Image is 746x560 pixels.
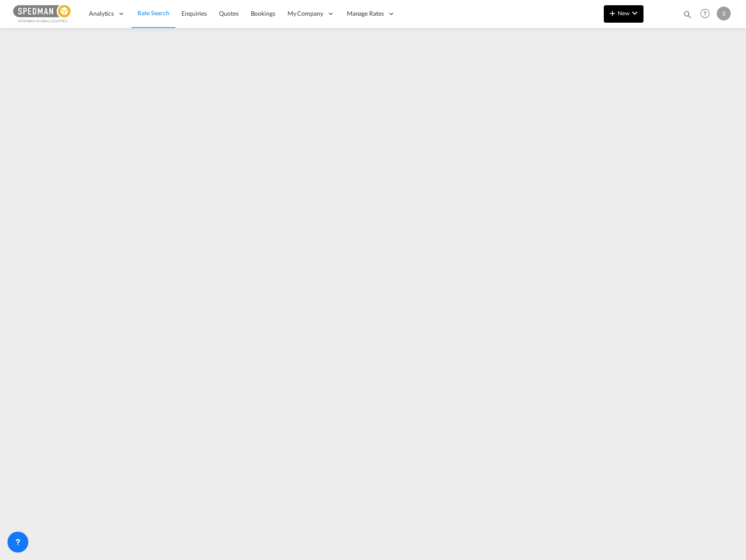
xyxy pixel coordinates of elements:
[698,6,717,22] div: Help
[717,7,731,20] div: S
[698,6,712,21] span: Help
[347,9,384,18] span: Manage Rates
[607,8,618,18] md-icon: icon-plus 400-fg
[287,9,323,18] span: My Company
[683,10,692,23] div: icon-magnify
[607,10,640,17] span: New
[181,10,207,17] span: Enquiries
[630,8,640,18] md-icon: icon-chevron-down
[137,9,169,17] span: Rate Search
[89,9,114,18] span: Analytics
[13,4,72,24] img: c12ca350ff1b11efb6b291369744d907.png
[219,10,238,17] span: Quotes
[683,10,692,19] md-icon: icon-magnify
[604,5,643,23] button: icon-plus 400-fgNewicon-chevron-down
[251,10,275,17] span: Bookings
